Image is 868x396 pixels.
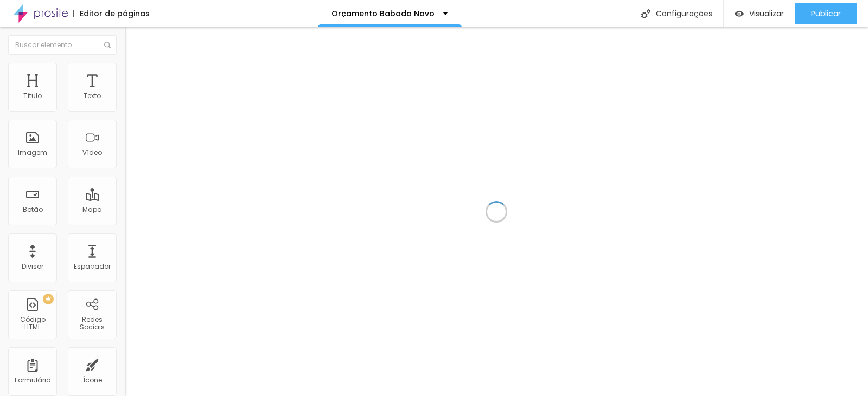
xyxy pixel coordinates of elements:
div: Formulário [15,376,50,384]
div: Mapa [82,206,102,213]
p: Orçamento Babado Novo [331,10,435,17]
span: Visualizar [749,9,784,18]
div: Divisor [22,263,43,270]
span: Publicar [811,9,841,18]
input: Buscar elemento [8,35,117,55]
div: Vídeo [82,149,102,157]
img: view-1.svg [735,9,744,18]
div: Título [23,92,42,100]
button: Publicar [795,3,857,24]
div: Código HTML [11,316,54,332]
div: Botão [23,206,43,213]
div: Espaçador [74,263,111,270]
div: Editor de páginas [73,10,150,17]
div: Texto [84,92,101,100]
div: Redes Sociais [71,316,113,332]
button: Visualizar [724,3,795,24]
div: Imagem [18,149,47,157]
img: Icone [104,42,111,48]
img: Icone [641,9,650,18]
div: Ícone [83,376,102,384]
